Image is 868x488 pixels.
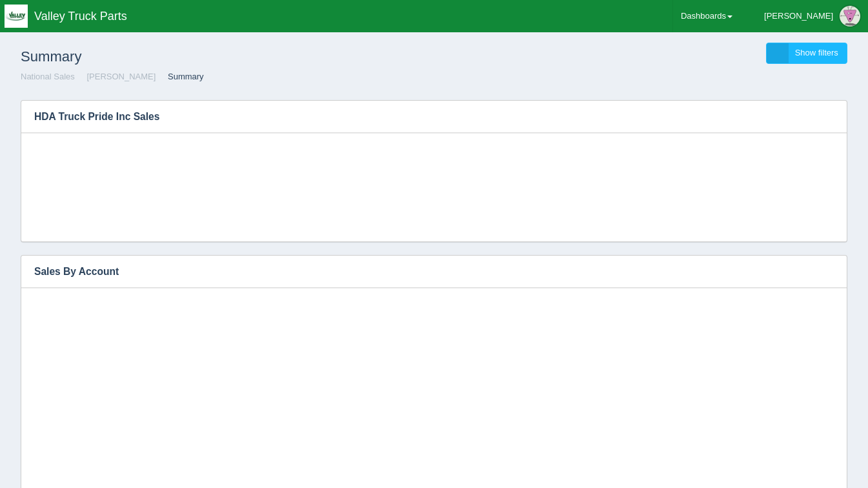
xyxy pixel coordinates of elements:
[766,43,847,64] a: Show filters
[21,256,827,288] h3: Sales By Account
[21,43,434,71] h1: Summary
[764,3,833,29] div: [PERSON_NAME]
[21,72,75,81] a: National Sales
[795,48,838,57] span: Show filters
[840,6,860,26] img: Profile Picture
[34,10,127,23] span: Valley Truck Parts
[21,101,827,133] h3: HDA Truck Pride Inc Sales
[86,72,156,81] a: [PERSON_NAME]
[158,71,204,83] li: Summary
[5,5,28,28] img: q1blfpkbivjhsugxdrfq.png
